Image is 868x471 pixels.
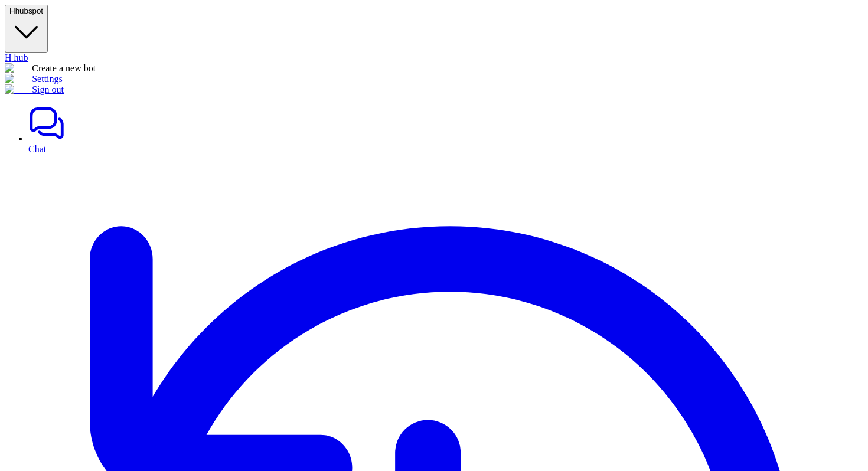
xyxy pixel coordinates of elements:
[5,74,32,84] img: reset
[9,6,15,15] span: H
[5,84,32,95] img: reset
[5,74,63,84] a: Settings
[5,53,863,95] div: Hhubspot
[5,63,32,74] img: reset
[5,5,48,53] button: Hhubspot
[5,53,12,63] span: H
[5,63,96,73] a: Create a new bot
[5,84,64,94] a: Sign out
[15,6,43,15] span: hubspot
[5,53,863,63] div: hub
